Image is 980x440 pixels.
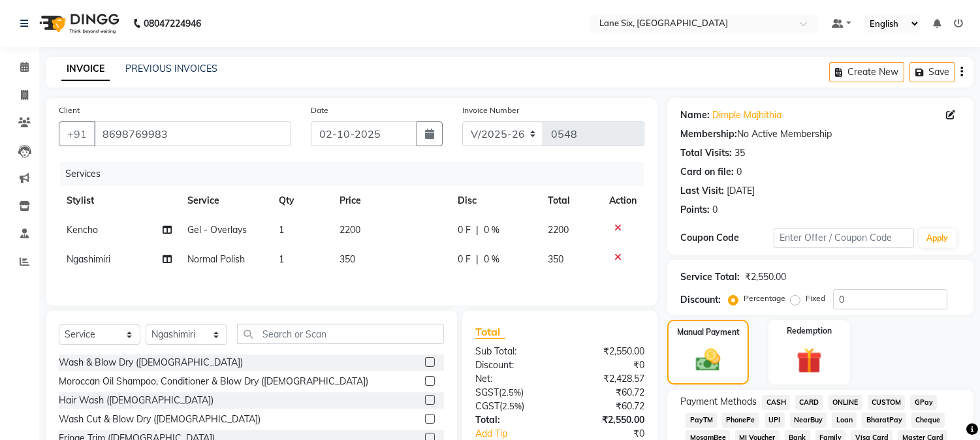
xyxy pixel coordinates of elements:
[59,104,80,116] label: Client
[712,108,782,122] a: Dimple Majhithia
[680,127,960,141] div: No Active Membership
[862,413,906,428] span: BharatPay
[688,346,727,374] img: _cash.svg
[712,203,718,217] div: 0
[61,57,110,81] a: INVOICE
[680,146,732,160] div: Total Visits:
[332,186,450,215] th: Price
[67,253,110,265] span: Ngashimiri
[832,413,857,428] span: Loan
[744,292,785,304] label: Percentage
[59,121,95,146] button: +91
[680,108,710,122] div: Name:
[476,253,479,266] span: |
[502,401,522,411] span: 2.5%
[548,253,563,265] span: 350
[560,372,655,386] div: ₹2,428.57
[806,292,825,304] label: Fixed
[67,224,98,236] span: Kencho
[340,224,360,236] span: 2200
[789,345,830,377] img: _gift.svg
[560,345,655,358] div: ₹2,550.00
[790,413,827,428] span: NearBuy
[774,228,913,248] input: Enter Offer / Coupon Code
[910,395,937,410] span: GPay
[279,253,284,265] span: 1
[94,121,291,146] input: Search by Name/Mobile/Email/Code
[680,395,757,409] span: Payment Methods
[187,224,247,236] span: Gel - Overlays
[340,253,355,265] span: 350
[466,372,560,386] div: Net:
[829,395,862,410] span: ONLINE
[911,413,945,428] span: Cheque
[909,62,955,82] button: Save
[868,395,906,410] span: CUSTOM
[680,127,737,141] div: Membership:
[59,394,213,407] div: Hair Wash ([DEMOGRAPHIC_DATA])
[476,223,479,237] span: |
[829,62,904,82] button: Create New
[501,387,521,398] span: 2.5%
[458,223,471,237] span: 0 F
[311,104,328,116] label: Date
[59,356,243,369] div: Wash & Blow Dry ([DEMOGRAPHIC_DATA])
[458,253,471,266] span: 0 F
[727,184,755,198] div: [DATE]
[187,253,245,265] span: Normal Polish
[450,186,540,215] th: Disc
[144,5,201,42] b: 08047224946
[787,325,832,337] label: Redemption
[919,228,956,248] button: Apply
[680,165,734,179] div: Card on file:
[560,400,655,413] div: ₹60.72
[60,162,654,186] div: Services
[560,358,655,372] div: ₹0
[475,400,499,412] span: CGST
[560,386,655,400] div: ₹60.72
[548,224,569,236] span: 2200
[475,386,499,398] span: SGST
[722,413,759,428] span: PhonePe
[745,270,786,284] div: ₹2,550.00
[484,253,499,266] span: 0 %
[680,184,724,198] div: Last Visit:
[271,186,332,215] th: Qty
[686,413,717,428] span: PayTM
[601,186,644,215] th: Action
[560,413,655,427] div: ₹2,550.00
[680,293,721,307] div: Discount:
[237,324,444,344] input: Search or Scan
[125,63,217,74] a: PREVIOUS INVOICES
[484,223,499,237] span: 0 %
[462,104,519,116] label: Invoice Number
[765,413,785,428] span: UPI
[33,5,123,42] img: logo
[762,395,790,410] span: CASH
[680,270,740,284] div: Service Total:
[466,386,560,400] div: ( )
[466,400,560,413] div: ( )
[279,224,284,236] span: 1
[59,413,261,426] div: Wash Cut & Blow Dry ([DEMOGRAPHIC_DATA])
[680,203,710,217] div: Points:
[680,231,774,245] div: Coupon Code
[180,186,271,215] th: Service
[475,325,505,339] span: Total
[59,375,368,388] div: Moroccan Oil Shampoo, Conditioner & Blow Dry ([DEMOGRAPHIC_DATA])
[540,186,601,215] th: Total
[466,413,560,427] div: Total:
[735,146,745,160] div: 35
[795,395,823,410] span: CARD
[466,345,560,358] div: Sub Total:
[677,326,740,338] label: Manual Payment
[466,358,560,372] div: Discount:
[59,186,180,215] th: Stylist
[736,165,742,179] div: 0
